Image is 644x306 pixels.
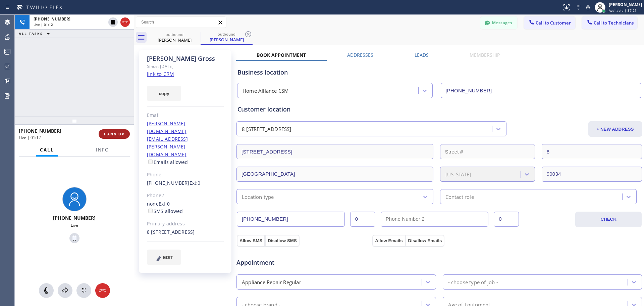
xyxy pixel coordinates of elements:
div: 8 [STREET_ADDRESS] [242,125,291,133]
div: 8 [STREET_ADDRESS] [147,228,224,236]
div: Phone [147,171,224,179]
input: Apt. # [542,144,642,159]
div: [PERSON_NAME] [201,37,252,43]
input: Emails allowed [148,160,153,164]
label: SMS allowed [147,208,183,214]
div: Contact role [445,193,474,201]
span: Live | 01:12 [19,135,41,140]
button: Mute [39,283,54,298]
label: Book Appointment [257,52,306,58]
button: CHECK [575,212,642,227]
div: Since: [DATE] [147,62,224,70]
span: [PHONE_NUMBER] [53,215,96,221]
button: Open dialpad [76,283,91,298]
button: Call to Customer [524,16,575,29]
button: Open directory [58,283,72,298]
button: Allow SMS [237,235,265,247]
button: Hang up [95,283,110,298]
span: Ext: 0 [159,201,170,207]
label: Leads [415,52,429,58]
button: Call [36,143,58,157]
span: Ext: 0 [190,180,201,186]
input: Phone Number 2 [381,212,489,227]
div: - choose type of job - [448,278,498,286]
label: Addresses [347,52,373,58]
button: Allow Emails [372,235,405,247]
input: Ext. 2 [494,212,519,227]
button: copy [147,86,181,101]
div: Customer location [237,105,641,114]
div: [PERSON_NAME] [609,2,642,7]
a: link to CRM [147,71,174,77]
button: Call to Technicians [582,16,637,29]
input: ZIP [542,167,642,182]
button: HANG UP [99,129,130,139]
input: Phone Number [441,83,642,98]
label: Membership [470,52,500,58]
div: Primary address [147,220,224,228]
span: Call to Technicians [594,20,634,26]
input: Search [136,17,226,28]
span: HANG UP [104,132,124,136]
button: ALL TASKS [15,30,56,38]
input: Address [236,144,433,159]
input: City [236,167,433,182]
div: Business location [237,68,641,77]
div: Appliance Repair Regular [242,278,301,286]
span: Appointment [236,258,371,267]
div: Benjamin Gross [201,30,252,44]
span: EDIT [163,255,173,260]
span: Call [40,147,54,153]
div: outbound [149,32,200,37]
label: Emails allowed [147,159,188,165]
a: [PERSON_NAME][DOMAIN_NAME][EMAIL_ADDRESS][PERSON_NAME][DOMAIN_NAME] [147,120,188,158]
button: EDIT [147,250,181,265]
span: Live [71,222,78,228]
button: Mute [583,3,593,12]
div: [PERSON_NAME] Gross [147,55,224,62]
input: Street # [440,144,535,159]
div: [PERSON_NAME] [149,37,200,43]
span: [PHONE_NUMBER] [19,128,61,134]
button: + NEW ADDRESS [588,121,642,137]
input: SMS allowed [148,209,153,213]
span: Available | 37:21 [609,8,637,13]
div: Location type [242,193,274,201]
span: [PHONE_NUMBER] [34,16,70,22]
span: Call to Customer [536,20,571,26]
div: Phone2 [147,192,224,200]
a: [PHONE_NUMBER] [147,180,190,186]
div: Home Alliance CSM [243,87,289,95]
button: Info [92,143,113,157]
button: Hang up [120,17,130,27]
div: none [147,200,224,216]
span: ALL TASKS [19,31,43,36]
button: Hold Customer [108,17,118,27]
div: Email [147,112,224,119]
button: Messages [480,16,517,29]
button: Disallow SMS [265,235,300,247]
div: Benjamin Gross [149,30,200,45]
div: outbound [201,32,252,37]
span: Live | 01:12 [34,22,53,27]
span: Info [96,147,109,153]
button: Disallow Emails [406,235,445,247]
input: Ext. [350,212,375,227]
button: Hold Customer [69,233,79,243]
input: Phone Number [237,212,345,227]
